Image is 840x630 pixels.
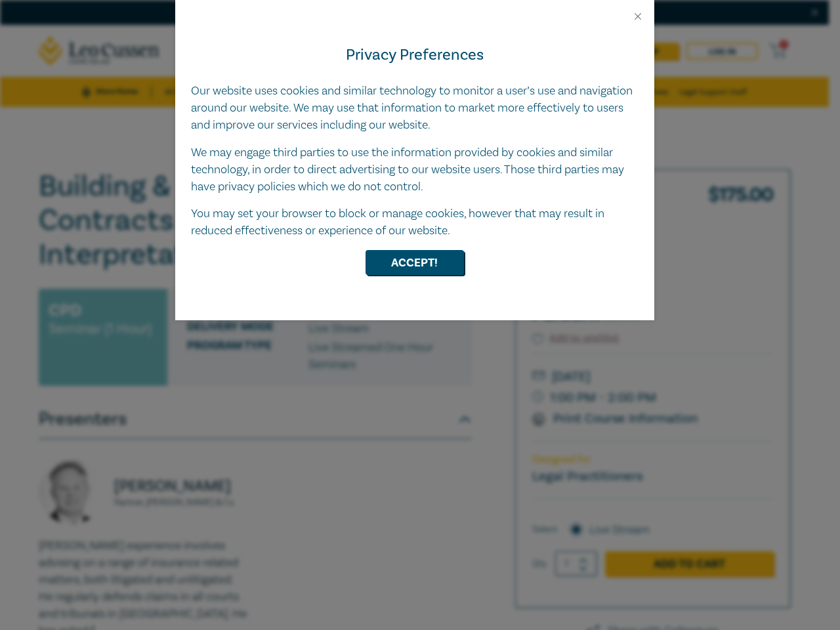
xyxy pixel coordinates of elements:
[191,144,639,196] p: We may engage third parties to use the information provided by cookies and similar technology, in...
[366,250,464,275] button: Accept!
[632,10,644,22] button: Close
[191,83,639,134] p: Our website uses cookies and similar technology to monitor a user’s use and navigation around our...
[191,43,639,67] h4: Privacy Preferences
[191,205,639,240] p: You may set your browser to block or manage cookies, however that may result in reduced effective...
